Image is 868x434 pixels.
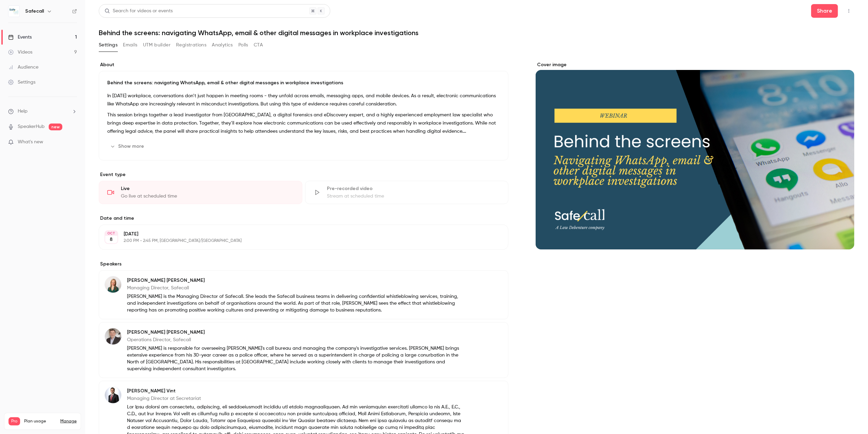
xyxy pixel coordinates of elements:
div: Joanna Lewis[PERSON_NAME] [PERSON_NAME]Managing Director, Safecall[PERSON_NAME] is the Managing D... [99,270,508,319]
div: Pre-recorded video [327,185,500,192]
label: Cover image [536,61,854,68]
div: Search for videos or events [105,8,173,15]
span: Pro [9,417,20,425]
span: What's new [18,139,43,146]
span: Help [18,108,28,115]
div: Videos [8,49,32,56]
button: Registrations [176,40,206,50]
p: [PERSON_NAME] [PERSON_NAME] [127,277,464,284]
button: Share [811,4,838,18]
div: Audience [8,64,38,71]
p: Managing Director, Safecall [127,285,464,291]
img: Joanna Lewis [105,276,121,293]
div: LiveGo live at scheduled time [99,181,302,204]
p: Behind the screens: navigating WhatsApp, email & other digital messages in workplace investigations [107,79,500,86]
p: [PERSON_NAME] Vint [127,388,464,394]
img: Safecall [9,6,19,17]
p: [PERSON_NAME] is the Managing Director of Safecall. She leads the Safecall business teams in deli... [127,293,464,314]
li: help-dropdown-opener [8,108,77,115]
p: [DATE] [124,231,472,237]
div: Events [8,34,32,41]
button: Emails [123,40,137,50]
section: Cover image [536,61,854,249]
p: 2:00 PM - 2:45 PM, [GEOGRAPHIC_DATA]/[GEOGRAPHIC_DATA] [124,238,472,244]
p: [PERSON_NAME] is responsible for overseeing [PERSON_NAME]'s call bureau and managing the company'... [127,345,464,372]
a: Manage [60,419,77,424]
img: Jim Vint [105,387,121,403]
h1: Behind the screens: navigating WhatsApp, email & other digital messages in workplace investigations [99,29,854,37]
div: Go live at scheduled time [121,193,294,200]
div: Tim Smith[PERSON_NAME] [PERSON_NAME]Operations Director, Safecall[PERSON_NAME] is responsible for... [99,322,508,378]
div: OCT [105,231,117,236]
iframe: Noticeable Trigger [69,139,77,145]
div: Pre-recorded videoStream at scheduled time [305,181,509,204]
div: Settings [8,79,35,86]
button: UTM builder [143,40,171,50]
button: Analytics [212,40,233,50]
p: In [DATE] workplace, conversations don’t just happen in meeting rooms - they unfold across emails... [107,92,500,108]
span: new [49,124,62,130]
p: Managing Director at Secretariat [127,395,464,402]
h6: Safecall [25,8,44,15]
button: Polls [238,40,248,50]
p: 8 [110,236,113,243]
label: About [99,61,508,68]
p: This session brings together a lead investigator from [GEOGRAPHIC_DATA], a digital forensics and ... [107,111,500,135]
span: Plan usage [24,419,56,424]
div: Live [121,185,294,192]
a: SpeakerHub [18,123,45,130]
button: Settings [99,40,117,50]
button: CTA [254,40,263,50]
p: [PERSON_NAME] [PERSON_NAME] [127,329,464,336]
label: Speakers [99,261,508,267]
button: Show more [107,141,148,152]
img: Tim Smith [105,328,121,345]
p: Operations Director, Safecall [127,336,464,343]
label: Date and time [99,215,508,222]
p: Event type [99,171,508,178]
div: Stream at scheduled time [327,193,500,200]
